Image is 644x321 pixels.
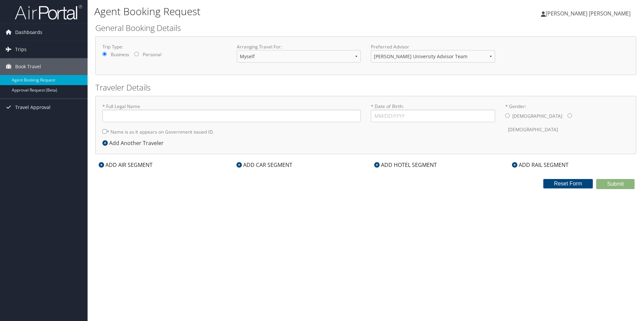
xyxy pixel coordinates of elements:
label: [DEMOGRAPHIC_DATA] [512,110,562,122]
span: [PERSON_NAME] [PERSON_NAME] [546,10,631,17]
label: * Full Legal Name [102,103,361,122]
label: Arranging Travel For: [237,43,361,50]
h1: Agent Booking Request [94,4,456,19]
span: Dashboards [15,24,42,41]
h2: Traveler Details [95,82,636,93]
span: Travel Approval [15,99,51,116]
a: [PERSON_NAME] [PERSON_NAME] [541,3,637,24]
img: airportal-logo.png [15,4,82,20]
div: ADD RAIL SEGMENT [509,161,572,169]
label: Business [111,51,129,58]
h2: General Booking Details [95,22,636,34]
label: * Date of Birth: [371,103,495,122]
div: ADD AIR SEGMENT [95,161,156,169]
span: Book Travel [15,58,41,75]
input: * Date of Birth: [371,110,495,122]
div: Add Another Traveler [102,139,167,147]
div: ADD HOTEL SEGMENT [371,161,440,169]
div: ADD CAR SEGMENT [233,161,296,169]
input: * Gender:[DEMOGRAPHIC_DATA][DEMOGRAPHIC_DATA] [505,113,510,118]
button: Submit [596,179,635,189]
label: Personal [143,51,161,58]
input: * Name is as it appears on Government issued ID. [102,129,107,134]
label: Preferred Advisor [371,43,495,50]
input: * Full Legal Name [102,110,361,122]
label: Trip Type: [102,43,227,50]
input: * Gender:[DEMOGRAPHIC_DATA][DEMOGRAPHIC_DATA] [568,113,572,118]
label: * Gender: [505,103,630,136]
button: Reset Form [543,179,593,188]
span: Trips [15,41,27,58]
label: * Name is as it appears on Government issued ID. [102,126,214,138]
label: [DEMOGRAPHIC_DATA] [508,123,558,136]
